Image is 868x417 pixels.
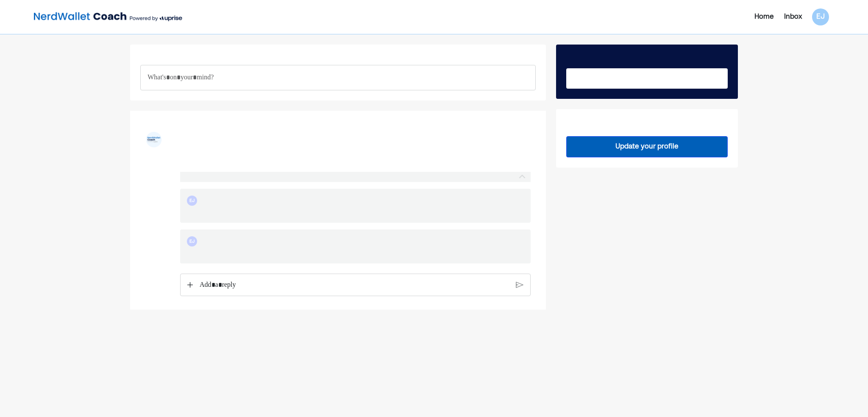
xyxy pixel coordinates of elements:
[187,236,197,246] div: EJ
[566,136,728,157] button: Update your profile
[140,65,536,90] div: Rich Text Editor. Editing area: main
[187,196,197,206] div: EJ
[754,12,774,22] div: Home
[195,274,514,296] div: Rich Text Editor. Editing area: main
[784,12,802,22] div: Inbox
[812,8,829,25] div: EJ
